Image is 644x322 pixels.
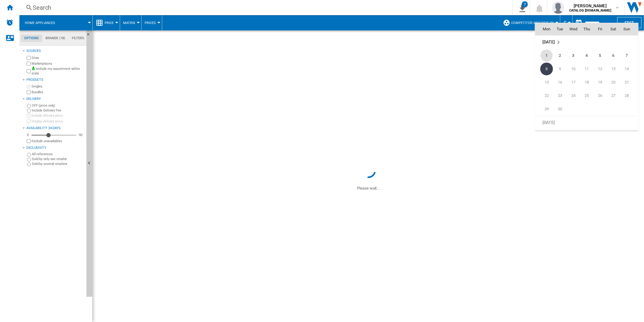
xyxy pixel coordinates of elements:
td: Tuesday September 23 2025 [553,89,567,102]
th: Wed [567,23,580,35]
span: 4 [581,50,593,62]
td: Wednesday September 24 2025 [567,89,580,102]
td: Monday September 22 2025 [535,89,553,102]
th: Sun [620,23,638,35]
td: Thursday September 4 2025 [580,49,593,62]
span: 5 [594,50,606,62]
span: [DATE] [542,120,555,125]
td: Wednesday September 3 2025 [567,49,580,62]
td: Friday September 12 2025 [593,62,607,76]
td: Monday September 15 2025 [535,76,553,89]
td: Monday September 8 2025 [535,62,553,76]
tr: Week 5 [535,102,638,116]
td: September 2025 [535,36,638,49]
span: 6 [607,50,619,62]
tr: Week 2 [535,62,638,76]
td: Tuesday September 16 2025 [553,76,567,89]
td: Wednesday September 10 2025 [567,62,580,76]
td: Saturday September 6 2025 [607,49,620,62]
td: Saturday September 13 2025 [607,62,620,76]
td: Wednesday September 17 2025 [567,76,580,89]
td: Friday September 19 2025 [593,76,607,89]
tr: Week undefined [535,36,638,49]
th: Mon [535,23,553,35]
td: Tuesday September 9 2025 [553,62,567,76]
tr: Week undefined [535,116,638,130]
span: [DATE] [542,39,555,44]
td: Tuesday September 30 2025 [553,102,567,116]
td: Saturday September 27 2025 [607,89,620,102]
th: Fri [593,23,607,35]
span: 3 [567,50,579,62]
tr: Week 3 [535,76,638,89]
td: Saturday September 20 2025 [607,76,620,89]
td: Thursday September 11 2025 [580,62,593,76]
th: Thu [580,23,593,35]
td: Friday September 5 2025 [593,49,607,62]
td: Monday September 29 2025 [535,102,553,116]
th: Tue [553,23,567,35]
span: 2 [554,50,566,62]
td: Sunday September 28 2025 [620,89,638,102]
td: Friday September 26 2025 [593,89,607,102]
span: 8 [540,63,553,75]
span: 7 [621,50,633,62]
td: Tuesday September 2 2025 [553,49,567,62]
td: Thursday September 25 2025 [580,89,593,102]
td: Sunday September 14 2025 [620,62,638,76]
span: 1 [541,50,553,62]
md-calendar: Calendar [535,23,638,130]
td: Sunday September 21 2025 [620,76,638,89]
td: Sunday September 7 2025 [620,49,638,62]
th: Sat [607,23,620,35]
tr: Week 4 [535,89,638,102]
td: Monday September 1 2025 [535,49,553,62]
td: Thursday September 18 2025 [580,76,593,89]
tr: Week 1 [535,49,638,62]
